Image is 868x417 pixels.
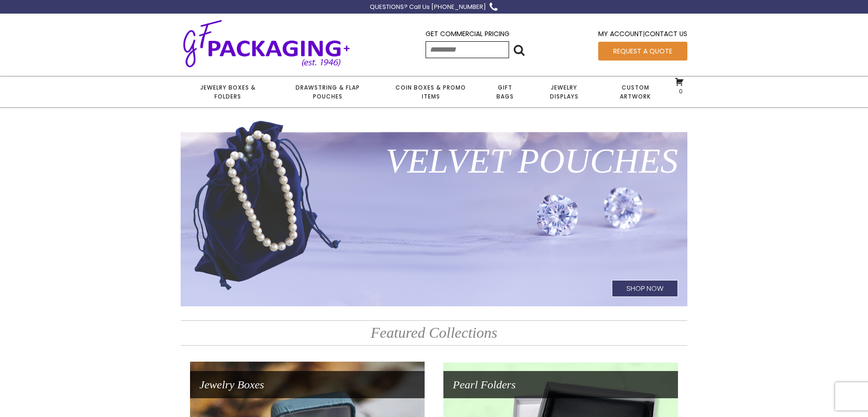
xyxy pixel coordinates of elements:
[598,29,643,38] a: My Account
[598,29,687,41] div: |
[443,371,678,398] h1: Pearl Folders
[599,76,671,107] a: Custom Artwork
[677,87,683,95] span: 0
[190,371,425,398] h1: Jewelry Boxes
[675,77,684,95] a: 0
[529,76,599,107] a: Jewelry Displays
[598,42,687,61] a: Request a Quote
[612,280,678,297] h1: Shop Now
[275,76,380,107] a: Drawstring & Flap Pouches
[426,29,510,38] a: Get Commercial Pricing
[181,128,687,194] h1: Velvet Pouches
[181,119,687,306] a: Velvet PouchesShop Now
[181,76,275,107] a: Jewelry Boxes & Folders
[181,18,352,69] img: GF Packaging + - Established 1946
[481,76,529,107] a: Gift Bags
[381,76,481,107] a: Coin Boxes & Promo Items
[181,320,687,345] h2: Featured Collections
[645,29,687,38] a: Contact Us
[370,2,486,12] div: QUESTIONS? Call Us [PHONE_NUMBER]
